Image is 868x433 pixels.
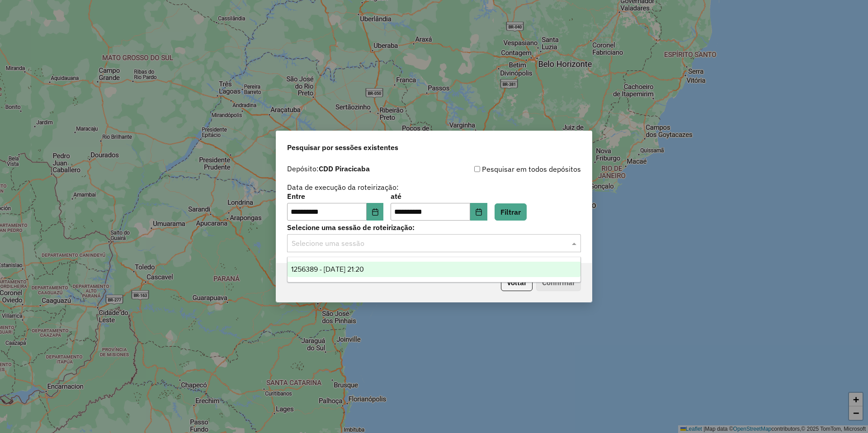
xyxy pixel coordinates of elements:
[470,203,487,221] button: Choose Date
[287,191,383,202] label: Entre
[291,265,364,273] span: 1256389 - [DATE] 21:20
[319,164,370,173] strong: CDD Piracicaba
[287,257,581,282] ng-dropdown-panel: Options list
[501,274,533,291] button: Voltar
[434,164,581,174] div: Pesquisar em todos depósitos
[287,182,399,193] label: Data de execução da roteirização:
[367,203,384,221] button: Choose Date
[287,163,370,174] label: Depósito:
[287,142,398,153] span: Pesquisar por sessões existentes
[495,203,527,221] button: Filtrar
[391,191,487,202] label: até
[287,222,581,233] label: Selecione uma sessão de roteirização:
